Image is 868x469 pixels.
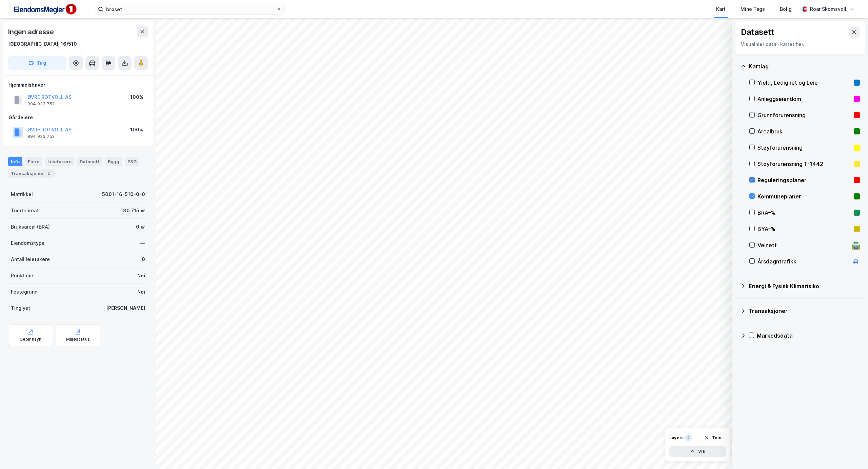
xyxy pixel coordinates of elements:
[137,288,145,296] div: Nei
[130,93,143,101] div: 100%
[136,223,145,231] div: 0 ㎡
[11,207,38,215] div: Tomteareal
[140,239,145,247] div: —
[741,40,860,48] div: Visualiser data i kartet her.
[11,288,37,296] div: Festegrunn
[121,207,145,215] div: 130 715 ㎡
[699,432,726,443] button: Tøm
[780,5,792,13] div: Bolig
[757,241,849,249] div: Veinett
[45,170,52,177] div: 2
[11,255,50,263] div: Antall leietakere
[757,160,851,168] div: Støyforurensning T-1442
[66,337,90,342] div: Miljøstatus
[757,257,849,265] div: Årsdøgntrafikk
[757,192,851,200] div: Kommuneplaner
[669,446,726,457] button: Vis
[125,157,139,166] div: ESG
[137,272,145,280] div: Nei
[8,169,55,178] div: Transaksjoner
[27,134,55,139] div: 994 933 752
[757,144,851,152] div: Støyforurensning
[685,434,692,441] div: 2
[25,157,42,166] div: Eiere
[757,176,851,184] div: Reguleringsplaner
[130,126,143,134] div: 100%
[716,5,726,13] div: Kart
[142,255,145,263] div: 0
[11,304,30,312] div: Tinglyst
[45,157,74,166] div: Leietakere
[741,5,765,13] div: Mine Tags
[8,26,55,37] div: Ingen adresse
[27,101,55,107] div: 994 933 752
[11,190,33,198] div: Matrikkel
[834,436,868,469] iframe: Chat Widget
[8,40,77,48] div: [GEOGRAPHIC_DATA], 16/510
[11,272,33,280] div: Punktleie
[810,5,846,13] div: Roar Skomsvoll
[749,307,860,315] div: Transaksjoner
[749,282,860,290] div: Energi & Fysisk Klimarisiko
[11,223,50,231] div: Bruksareal (BRA)
[757,332,860,340] div: Markedsdata
[749,62,860,70] div: Kartlag
[20,337,42,342] div: Geoinnsyn
[11,239,45,247] div: Eiendomstype
[11,2,79,17] img: F4PB6Px+NJ5v8B7XTbfpPpyloAAAAASUVORK5CYII=
[8,113,147,122] div: Gårdeiere
[757,225,851,233] div: BYA–%
[851,241,861,250] div: 🛣️
[8,157,22,166] div: Info
[757,111,851,119] div: Grunnforurensning
[757,127,851,135] div: Arealbruk
[8,56,66,70] button: Tag
[757,209,851,217] div: BRA–%
[77,157,102,166] div: Datasett
[741,27,774,38] div: Datasett
[757,95,851,103] div: Anleggseiendom
[757,79,851,87] div: Yield, Ledighet og Leie
[669,435,684,441] div: Layers
[834,436,868,469] div: Kontrollprogram for chat
[8,81,147,89] div: Hjemmelshaver
[102,190,145,198] div: 5001-16-510-0-0
[105,157,122,166] div: Bygg
[106,304,145,312] div: [PERSON_NAME]
[103,4,276,14] input: Søk på adresse, matrikkel, gårdeiere, leietakere eller personer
